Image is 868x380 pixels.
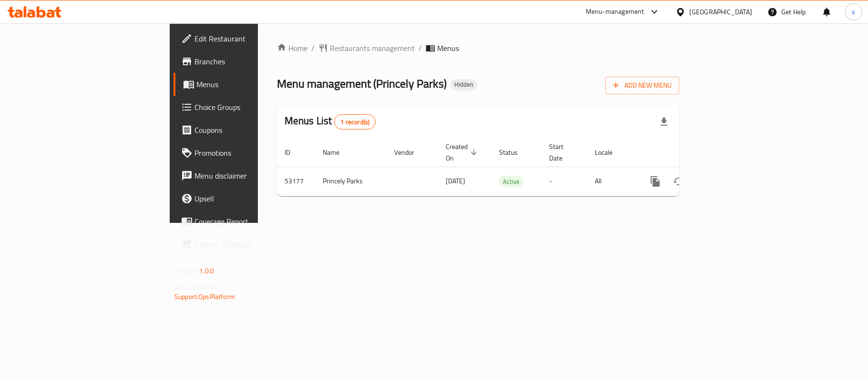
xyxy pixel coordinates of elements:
td: - [541,167,587,196]
button: more [644,170,667,193]
a: Branches [174,50,315,73]
span: Created On [446,141,480,164]
span: Vendor [394,147,427,158]
span: Menu disclaimer [194,170,307,181]
span: Menus [196,79,307,90]
span: Get support on: [174,281,218,293]
span: Menu management ( Princely Parks ) [277,73,447,94]
div: Menu-management [586,6,644,18]
span: Coupons [194,124,307,136]
a: Choice Groups [174,96,315,119]
a: Menu disclaimer [174,164,315,187]
span: Version: [174,265,198,277]
th: Actions [636,138,743,167]
span: Status [499,147,530,158]
a: Coverage Report [174,210,315,233]
div: Active [499,176,523,187]
span: Branches [194,56,307,67]
span: Start Date [549,141,576,164]
a: Restaurants management [318,42,415,54]
div: Hidden [450,79,477,90]
span: 1 record(s) [335,118,375,127]
span: Menus [437,42,459,54]
button: Change Status [667,170,690,193]
span: 1.0.0 [199,265,214,277]
div: Total records count [334,114,376,130]
span: Choice Groups [194,101,307,113]
span: Locale [595,147,625,158]
a: Coupons [174,119,315,141]
span: s [852,7,855,17]
a: Edit Restaurant [174,27,315,50]
span: [DATE] [446,175,465,187]
h2: Menus List [285,114,376,130]
nav: breadcrumb [277,42,679,54]
a: Support.OpsPlatform [174,290,235,303]
table: enhanced table [277,138,743,196]
span: Hidden [450,80,477,89]
td: Princely Parks [315,167,387,196]
div: Export file [653,110,675,133]
a: Upsell [174,187,315,210]
div: [GEOGRAPHIC_DATA] [689,7,752,17]
span: Restaurants management [330,42,415,54]
td: All [587,167,636,196]
li: / [419,42,422,54]
span: Edit Restaurant [194,33,307,44]
span: Active [499,176,523,187]
span: ID [285,147,303,158]
a: Grocery Checklist [174,233,315,256]
span: Promotions [194,147,307,159]
span: Grocery Checklist [194,239,307,250]
span: Upsell [194,193,307,204]
span: Name [323,147,352,158]
span: Add New Menu [613,80,672,91]
a: Promotions [174,141,315,164]
span: Coverage Report [194,216,307,227]
a: Menus [174,73,315,96]
button: Add New Menu [605,77,679,94]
